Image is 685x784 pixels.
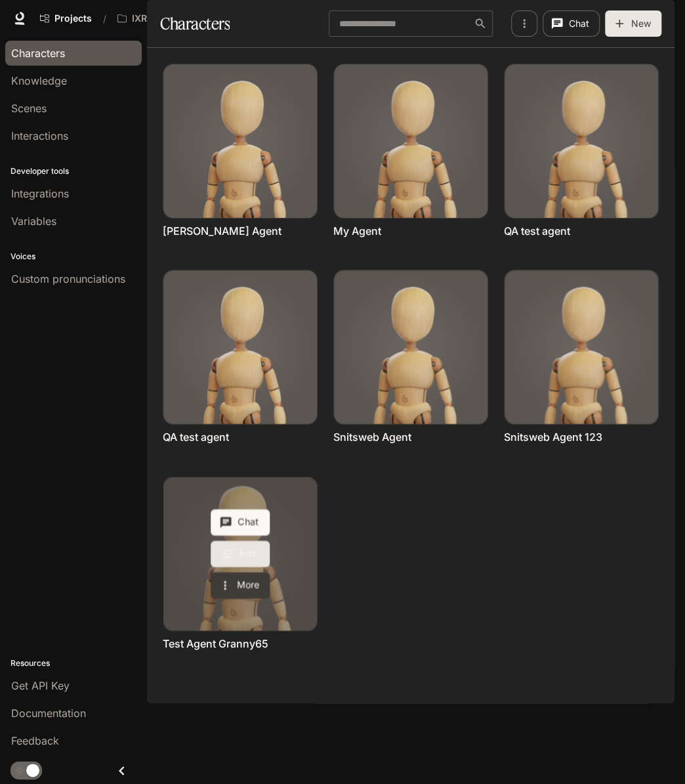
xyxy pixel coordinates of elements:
[34,5,98,31] a: Go to projects
[333,224,381,238] a: My Agent
[211,572,270,598] button: More actions
[504,430,602,444] a: Snitsweb Agent 123
[211,509,270,535] button: Chat with Test Agent Granny65
[505,64,658,218] img: QA test agent
[543,10,600,37] button: Chat
[112,5,213,31] button: Open workspace menu
[163,224,281,238] a: [PERSON_NAME] Agent
[163,270,317,424] img: QA test agent
[163,477,317,630] a: Test Agent Granny65
[211,541,270,567] a: Edit Test Agent Granny65
[333,430,411,444] a: Snitsweb Agent
[163,64,317,218] img: Ivan Agent
[132,13,193,24] p: IXR_AI_DEMO
[334,64,488,218] img: My Agent
[505,270,658,424] img: Snitsweb Agent 123
[160,10,230,37] h1: Characters
[98,12,112,26] div: /
[605,10,661,37] button: New
[54,13,92,24] span: Projects
[163,636,268,651] a: Test Agent Granny65
[504,224,570,238] a: QA test agent
[334,270,488,424] img: Snitsweb Agent
[163,430,229,444] a: QA test agent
